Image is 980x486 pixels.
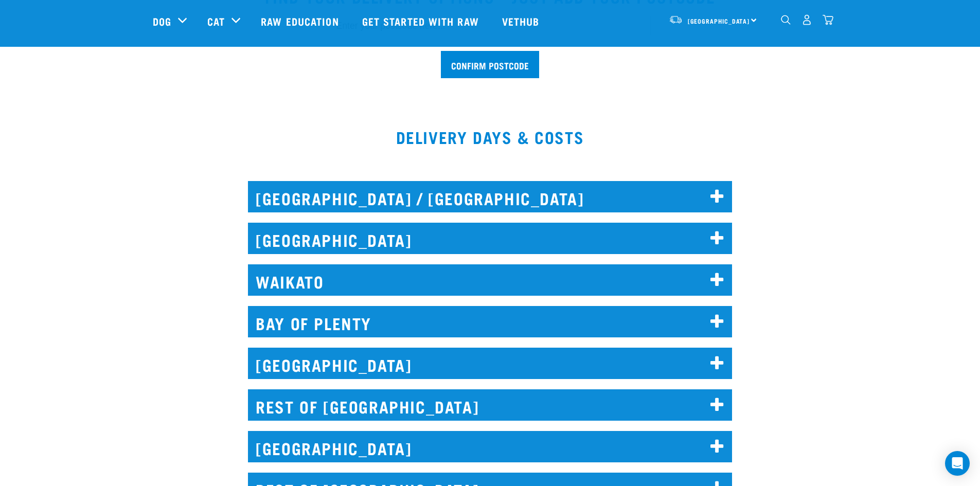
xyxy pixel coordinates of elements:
[207,13,225,29] a: Cat
[352,1,492,42] a: Get started with Raw
[248,348,732,379] h2: [GEOGRAPHIC_DATA]
[248,306,732,337] h2: BAY OF PLENTY
[492,1,553,42] a: Vethub
[248,264,732,296] h2: WAIKATO
[688,19,750,23] span: [GEOGRAPHIC_DATA]
[781,15,791,25] img: home-icon-1@2x.png
[248,181,732,212] h2: [GEOGRAPHIC_DATA] / [GEOGRAPHIC_DATA]
[248,431,732,462] h2: [GEOGRAPHIC_DATA]
[669,15,683,24] img: van-moving.png
[441,51,539,78] input: Confirm postcode
[945,451,970,476] div: Open Intercom Messenger
[251,1,351,42] a: Raw Education
[801,14,812,25] img: user.png
[823,14,833,25] img: home-icon@2x.png
[153,13,171,29] a: Dog
[248,223,732,254] h2: [GEOGRAPHIC_DATA]
[248,389,732,421] h2: REST OF [GEOGRAPHIC_DATA]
